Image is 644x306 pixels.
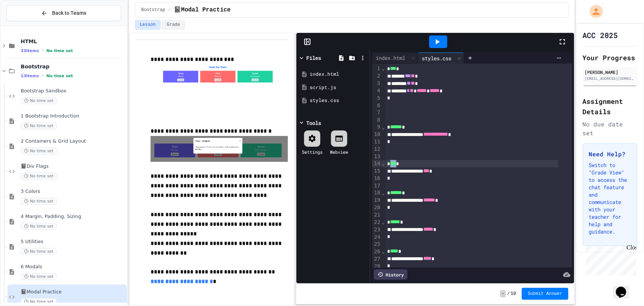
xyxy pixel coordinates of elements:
div: 14 [372,160,381,167]
h2: Your Progress [583,52,637,63]
span: No time set [21,122,57,129]
div: 9 [372,123,381,131]
div: 16 [372,175,381,182]
div: 22 [372,219,381,226]
div: 23 [372,226,381,234]
span: No time set [21,97,57,104]
div: styles.css [418,52,464,64]
div: 27 [372,255,381,263]
span: 6 Modals [21,264,125,270]
span: 📓Modal Practice [174,6,231,14]
span: Bootstrap [21,63,125,70]
span: / [168,7,171,13]
div: 17 [372,182,381,190]
button: Grade [162,20,185,30]
span: No time set [21,223,57,230]
div: 6 [372,102,381,109]
div: 5 [372,95,381,102]
div: styles.css [310,97,367,104]
span: No time set [21,173,57,180]
span: No time set [47,48,73,53]
div: 25 [372,241,381,248]
span: Back to Teams [52,9,86,17]
span: Fold line [381,160,385,166]
span: • [42,73,44,79]
h2: Assignment Details [583,96,637,117]
button: Back to Teams [7,5,121,21]
div: styles.css [418,54,455,62]
div: 7 [372,109,381,116]
button: Submit Answer [522,288,568,300]
div: Settings [302,149,323,155]
div: 1 [372,65,381,72]
span: Fold line [381,124,385,130]
div: [EMAIL_ADDRESS][DOMAIN_NAME] [585,76,635,81]
div: Tools [306,119,321,127]
h1: ACC 2025 [583,30,618,40]
span: No time set [47,74,73,78]
div: 28 [372,263,381,270]
div: index.html [310,71,367,78]
span: No time set [21,198,57,205]
div: 10 [372,131,381,138]
div: 4 [372,87,381,95]
div: 26 [372,248,381,255]
h3: Need Help? [589,150,631,159]
div: 15 [372,167,381,175]
div: 3 [372,80,381,87]
span: 5 Utilities [21,239,125,245]
span: 3 Colors [21,188,125,195]
div: History [374,269,407,280]
span: No time set [21,147,57,154]
div: 20 [372,204,381,211]
span: Bootstrap [141,7,165,13]
p: Switch to "Grade View" to access the chat feature and communicate with your teacher for help and ... [589,161,631,235]
span: 1 Bootstrap Introduction [21,113,125,119]
div: 13 [372,153,381,160]
div: 19 [372,197,381,204]
div: [PERSON_NAME] [585,69,635,75]
span: 📓Div Flags [21,163,125,170]
div: Webview [330,149,348,155]
iframe: chat widget [613,276,637,299]
span: 33 items [21,48,39,53]
span: 📓Modal Practice [21,289,125,295]
span: / [507,291,510,297]
div: index.html [372,52,418,64]
div: My Account [582,3,605,20]
div: script.js [310,84,367,91]
div: 8 [372,116,381,124]
span: 10 [511,291,516,297]
div: 21 [372,211,381,219]
span: Fold line [381,190,385,196]
div: 18 [372,189,381,197]
div: 11 [372,138,381,146]
div: 24 [372,234,381,241]
span: 4 Margin, Padding, Sizing [21,214,125,220]
div: No due date set [583,120,637,137]
span: Bootstrap Sandbox [21,88,125,94]
div: Chat with us now!Close [3,3,51,47]
span: Fold line [381,219,385,225]
button: Lesson [135,20,161,30]
div: Files [306,54,321,62]
div: 2 [372,72,381,80]
span: HTML [21,38,125,45]
span: • [42,48,44,54]
span: 13 items [21,74,39,78]
span: - [500,290,506,297]
span: 2 Containers & Grid Layout [21,138,125,144]
span: Fold line [381,65,385,71]
div: 12 [372,146,381,153]
span: Submit Answer [528,291,562,297]
span: No time set [21,273,57,280]
span: No time set [21,248,57,255]
span: No time set [21,298,57,305]
span: Fold line [381,248,385,254]
iframe: chat widget [583,244,637,276]
div: index.html [372,54,409,62]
